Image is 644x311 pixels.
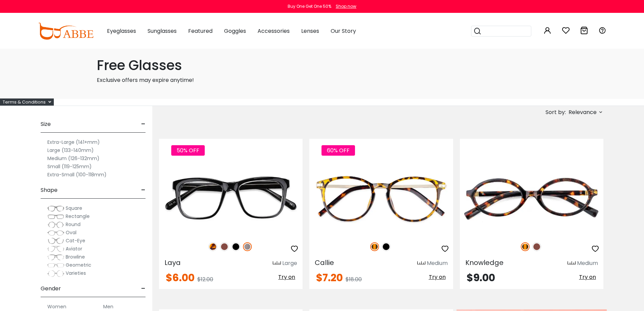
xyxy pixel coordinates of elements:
span: Varieties [66,270,86,276]
div: Shop now [336,3,356,9]
span: Goggles [224,27,246,35]
img: Varieties.png [47,270,64,277]
img: Rectangle.png [47,213,64,220]
label: Women [47,303,66,311]
span: Relevance [569,106,597,118]
img: Browline.png [47,254,64,261]
span: Featured [188,27,213,35]
span: - [141,281,146,297]
span: Browline [66,253,85,260]
img: Leopard [208,242,217,251]
img: Round.png [47,221,64,228]
img: size ruler [417,261,425,266]
span: Try on [429,273,446,281]
span: Callie [315,258,334,267]
label: Extra-Large (141+mm) [47,138,100,146]
img: Gun Laya - Plastic ,Universal Bridge Fit [159,163,303,235]
img: Tortoise Knowledge - Acetate ,Universal Bridge Fit [460,163,603,235]
span: $7.20 [316,270,343,285]
span: 60% OFF [321,145,355,156]
span: Our Story [331,27,356,35]
p: Exclusive offers may expire anytime! [97,76,548,84]
button: Try on [577,273,598,282]
label: Men [103,303,113,311]
span: Shape [41,182,58,198]
img: abbeglasses.com [38,23,93,40]
span: Square [66,205,82,212]
div: Medium [577,259,598,267]
span: Eyeglasses [107,27,136,35]
span: Aviator [66,245,82,252]
a: Shop now [332,3,356,9]
img: Brown [532,242,541,251]
span: - [141,116,146,132]
img: size ruler [273,261,281,266]
img: size ruler [568,261,576,266]
span: Laya [164,258,181,267]
label: Small (119-125mm) [47,162,92,171]
h1: Free Glasses [97,57,548,73]
span: Lenses [301,27,319,35]
img: Square.png [47,205,64,212]
button: Try on [427,273,448,282]
div: Large [282,259,297,267]
span: Sunglasses [148,27,177,35]
span: Rectangle [66,213,90,220]
span: $18.00 [346,275,362,283]
span: Geometric [66,262,91,268]
label: Medium (126-132mm) [47,154,99,162]
label: Large (133-140mm) [47,146,94,154]
div: Buy One Get One 50% [288,3,331,9]
img: Cat-Eye.png [47,238,64,244]
span: $9.00 [467,270,495,285]
img: Black [231,242,240,251]
img: Tortoise [521,242,530,251]
img: Aviator.png [47,246,64,252]
label: Extra-Small (100-118mm) [47,171,107,179]
span: Oval [66,229,76,236]
span: Accessories [258,27,290,35]
span: Cat-Eye [66,237,85,244]
img: Tortoise Callie - Combination ,Universal Bridge Fit [309,163,453,235]
span: $6.00 [166,270,195,285]
span: Try on [579,273,596,281]
div: Medium [427,259,448,267]
img: Tortoise [370,242,379,251]
span: Sort by: [546,108,566,116]
span: - [141,182,146,198]
img: Gun [243,242,252,251]
img: Oval.png [47,229,64,236]
span: Round [66,221,81,228]
img: Geometric.png [47,262,64,269]
img: Brown [220,242,229,251]
button: Try on [276,273,297,282]
span: 50% OFF [171,145,205,156]
span: $12.00 [197,275,213,283]
span: Try on [278,273,295,281]
span: Knowledge [465,258,504,267]
img: Black [382,242,391,251]
span: Size [41,116,51,132]
span: Gender [41,281,61,297]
